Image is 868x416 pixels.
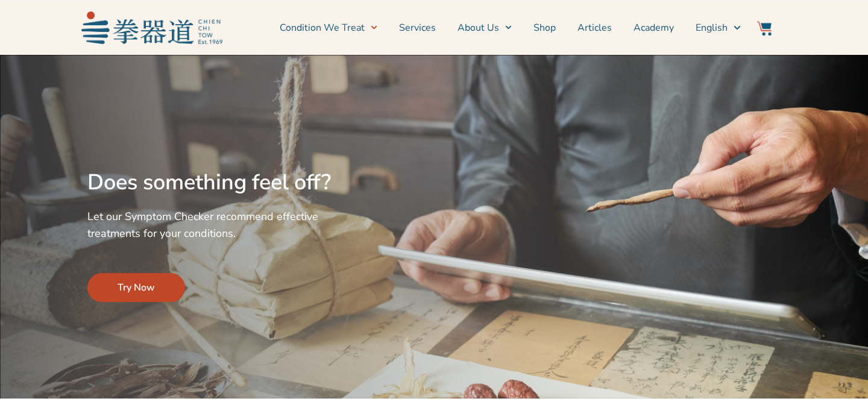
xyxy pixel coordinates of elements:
[458,13,512,43] a: About Us
[87,273,185,302] a: Try Now
[696,13,740,43] a: English
[757,21,772,36] img: Website Icon-03
[118,280,155,295] span: Try Now
[696,20,728,35] span: English
[280,13,377,43] a: Condition We Treat
[634,13,674,43] a: Academy
[228,13,741,43] nav: Menu
[577,13,612,43] a: Articles
[533,13,556,43] a: Shop
[399,13,436,43] a: Services
[87,169,357,196] h2: Does something feel off?
[87,208,357,242] p: Let our Symptom Checker recommend effective treatments for your conditions.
